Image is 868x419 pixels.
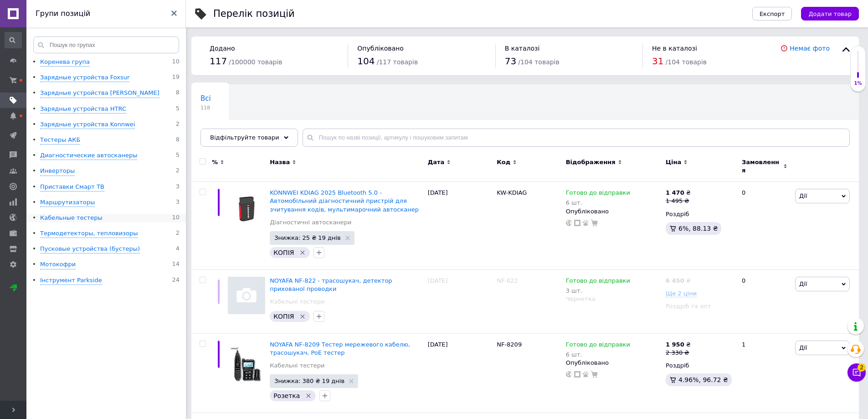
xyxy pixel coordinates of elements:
[566,199,630,206] div: 6 шт.
[858,361,866,369] span: 2
[426,270,495,334] div: [DATE]
[40,167,75,176] div: Инверторы
[210,56,227,67] span: 117
[176,183,180,191] span: 3
[752,7,792,21] button: Експорт
[426,182,495,270] div: [DATE]
[270,158,290,166] span: Назва
[273,313,294,320] span: КОПІЯ
[228,277,265,314] img: NOYAFA NF-822 - трассоискатель, детектор скрытой проводки
[40,151,137,160] div: Диагностические автосканеры
[497,189,527,196] span: KW-KDIAG
[566,277,630,287] span: Готово до відправки
[566,189,630,199] span: Готово до відправки
[172,214,180,222] span: 10
[270,341,410,356] a: NOYAFA NF-8209 Тестер мережевого кабелю, трасошукач, PoE тестер
[230,341,264,386] img: NOYAFA NF-8209 Тестер сетевого кабеля, трассоискатель, PoE тестер
[176,229,180,238] span: 2
[808,10,852,17] span: Додати товар
[305,392,312,399] svg: Видалити мітку
[666,189,684,196] b: 1 470
[299,313,306,320] svg: Видалити мітку
[799,280,807,287] span: Дії
[652,45,697,52] span: Не в каталозі
[566,351,630,358] div: 6 шт.
[847,363,866,382] button: Чат з покупцем2
[566,158,616,166] span: Відображення
[40,245,140,253] div: Пусковые устройства (бустеры)
[426,333,495,413] div: [DATE]
[666,277,691,285] div: ₴
[736,182,793,270] div: 0
[172,260,180,269] span: 14
[270,189,419,212] a: KONNWEI KDIAG 2025 Bluetooth 5.0 - Автомобільний діагностичний пристрій для зчитування кодів, мул...
[666,349,691,357] div: 2 330 ₴
[40,136,80,145] div: Тестеры АКБ
[666,197,691,205] div: 1 495 ₴
[299,249,306,256] svg: Видалити мітку
[270,362,324,370] a: Кабельні тестери
[176,136,180,145] span: 8
[274,235,341,241] span: Знижка: 25 ₴ 19 днів
[270,277,392,292] a: NOYAFA NF-822 - трасошукач, детектор прихованої проводки
[228,189,265,226] img: KONNWEI KDIAG 2025 Bluetooth 5.0 - диагностическое устройство для считывания кодов, мультимарочны...
[213,9,295,19] div: Перелік позицій
[40,89,159,98] div: Зарядные устройства [PERSON_NAME]
[176,105,180,114] span: 5
[666,277,684,284] b: 6 450
[270,218,351,227] a: Діагностичні автосканери
[357,56,375,67] span: 104
[566,341,630,351] span: Готово до відправки
[566,359,661,367] div: Опубліковано
[497,341,522,348] span: NF-8209
[678,376,728,383] span: 4.96%, 96.72 ₴
[172,58,180,67] span: 10
[497,277,518,284] span: NF-822
[40,105,126,114] div: Зарядные устройства HTRC
[799,192,807,199] span: Дії
[736,270,793,334] div: 0
[566,207,661,216] div: Опубліковано
[357,45,404,52] span: Опубліковано
[273,392,300,399] span: Розетка
[229,58,282,66] span: / 100000 товарів
[176,198,180,207] span: 3
[497,158,510,166] span: Код
[377,58,418,66] span: / 117 товарів
[666,341,684,348] b: 1 950
[33,36,179,53] input: Пошук по групах
[200,104,211,111] span: 118
[790,45,830,52] a: Немає фото
[428,158,445,166] span: Дата
[212,158,218,166] span: %
[40,120,135,129] div: Зарядные устройства Konnwei
[40,73,129,82] div: Зарядные устройства Foxsur
[566,287,630,294] div: 3 шт.
[505,56,516,67] span: 73
[518,58,559,66] span: / 104 товарів
[176,167,180,176] span: 2
[801,7,859,21] button: Додати товар
[273,249,294,256] span: КОПІЯ
[742,158,781,175] span: Замовлення
[678,225,718,232] span: 6%, 88.13 ₴
[851,80,865,87] div: 1%
[736,333,793,413] div: 1
[666,210,734,218] div: Роздріб
[40,58,90,67] div: Коренева група
[666,341,691,349] div: ₴
[799,344,807,351] span: Дії
[652,56,663,67] span: 31
[40,214,103,222] div: Кабельные тестеры
[40,183,104,191] div: Приставки Смарт ТВ
[40,260,76,269] div: Мотокофри
[176,245,180,253] span: 4
[176,89,180,98] span: 8
[172,73,180,82] span: 19
[505,45,540,52] span: В каталозі
[200,94,211,103] span: Всі
[40,229,138,238] div: Термодетекторы, тепловизоры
